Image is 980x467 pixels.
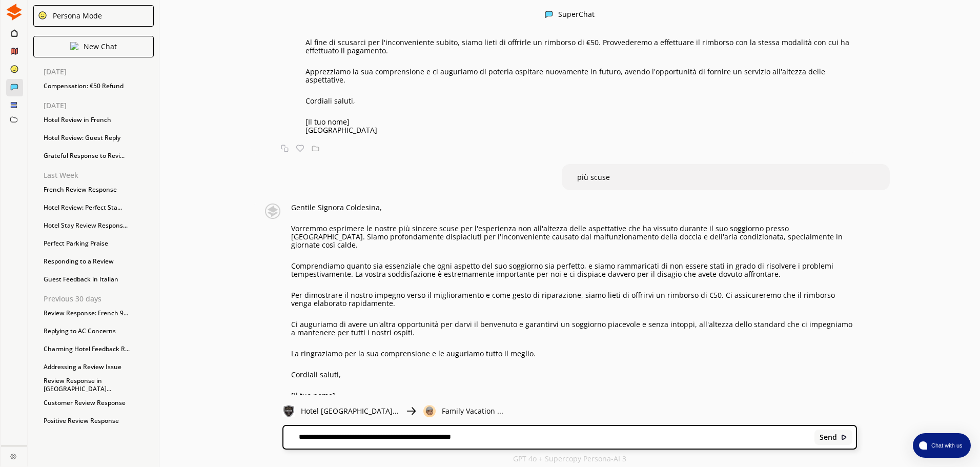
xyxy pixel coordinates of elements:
[38,341,159,357] div: Charming Hotel Feedback R...
[442,407,503,415] p: Family Vacation ...
[296,145,304,152] img: Favorite
[291,225,857,249] p: Vorremmo esprimere le nostre più sincere scuse per l'esperienza non all'altezza delle aspettative...
[282,405,295,417] img: Close
[291,204,857,212] p: Gentile Signora Coldesina,
[513,455,626,463] p: GPT 4o + Supercopy Persona-AI 3
[38,306,159,321] div: Review Response: French 9...
[423,405,436,417] img: Close
[38,395,159,411] div: Customer Review Response
[84,43,117,51] p: New Chat
[558,10,595,20] div: SuperChat
[44,295,159,303] p: Previous 30 days
[1,446,27,464] a: Close
[38,218,159,233] div: Hotel Stay Review Respons...
[38,112,159,128] div: Hotel Review in French
[38,377,159,393] div: Review Response in [GEOGRAPHIC_DATA]...
[70,42,78,50] img: Close
[405,405,417,417] img: Close
[38,148,159,164] div: Grateful Response to Revi...
[305,38,857,55] p: Al fine di scusarci per l'inconveniente subito, siamo lieti di offrirle un rimborso di €50. Provv...
[545,10,553,18] img: Close
[38,200,159,215] div: Hotel Review: Perfect Sta...
[10,453,16,459] img: Close
[291,392,857,400] p: [Il tuo nome]
[291,262,857,278] p: Comprendiamo quanto sia essenziale che ogni aspetto del suo soggiorno sia perfetto, e siamo ramma...
[577,172,610,182] span: più scuse
[291,320,857,337] p: Ci auguriamo di avere un'altra opportunità per darvi il benvenuto e garantirvi un soggiorno piace...
[6,4,23,21] img: Close
[38,272,159,287] div: Guest Feedback in Italian
[305,118,857,126] p: [Il tuo nome]
[38,254,159,269] div: Responding to a Review
[38,359,159,375] div: Addressing a Review Issue
[312,145,319,152] img: Save
[38,130,159,146] div: Hotel Review: Guest Reply
[38,431,159,446] div: Responding to Feedback
[49,12,102,20] div: Persona Mode
[38,413,159,429] div: Positive Review Response
[305,97,857,105] p: Cordiali saluti,
[38,78,159,94] div: Compensation: €50 Refund
[38,323,159,339] div: Replying to AC Concerns
[820,433,837,441] b: Send
[927,441,965,450] span: Chat with us
[44,101,159,110] p: [DATE]
[44,68,159,76] p: [DATE]
[301,407,399,415] p: Hotel [GEOGRAPHIC_DATA]...
[305,68,857,84] p: Apprezziamo la sua comprensione e ci auguriamo di poterla ospitare nuovamente in futuro, avendo l...
[291,350,857,358] p: La ringraziamo per la sua comprensione e le auguriamo tutto il meglio.
[38,182,159,197] div: French Review Response
[38,236,159,251] div: Perfect Parking Praise
[38,11,47,20] img: Close
[281,145,289,152] img: Copy
[841,434,848,441] img: Close
[913,433,971,458] button: atlas-launcher
[305,126,857,134] p: [GEOGRAPHIC_DATA]
[291,371,857,379] p: Cordiali saluti,
[291,291,857,308] p: Per dimostrare il nostro impegno verso il miglioramento e come gesto di riparazione, siamo lieti ...
[260,204,286,219] img: Close
[44,171,159,179] p: Last Week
